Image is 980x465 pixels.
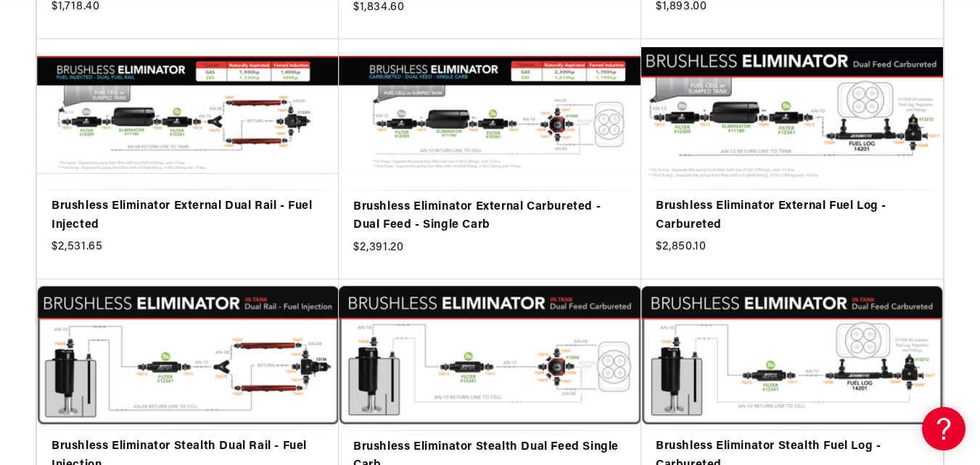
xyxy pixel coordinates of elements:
a: Brushless Eliminator External Carbureted - Dual Feed - Single Carb [353,198,627,235]
a: Brushless Eliminator External Dual Rail - Fuel Injected [52,197,324,234]
a: Brushless Eliminator External Fuel Log - Carbureted [656,197,928,234]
